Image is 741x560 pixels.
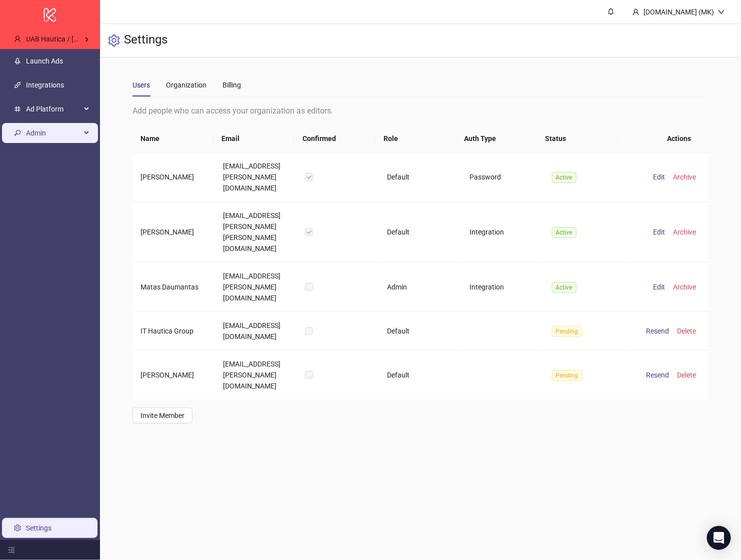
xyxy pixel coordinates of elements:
[26,123,81,143] span: Admin
[552,227,576,238] span: Active
[132,407,192,423] button: Invite Member
[673,283,696,291] span: Archive
[379,312,461,350] td: Default
[673,325,700,337] button: Delete
[14,129,21,136] span: key
[552,370,582,381] span: Pending
[718,8,725,15] span: down
[375,125,456,152] th: Role
[646,327,669,335] span: Resend
[537,125,618,152] th: Status
[222,79,241,90] div: Billing
[677,327,696,335] span: Delete
[461,152,543,202] td: Password
[646,371,669,379] span: Resend
[607,8,614,15] span: bell
[379,202,461,262] td: Default
[124,32,167,49] h3: Settings
[649,171,669,183] button: Edit
[669,171,700,183] button: Archive
[14,105,21,112] span: number
[649,226,669,238] button: Edit
[642,325,673,337] button: Resend
[552,326,582,337] span: Pending
[552,172,576,183] span: Active
[461,262,543,312] td: Integration
[294,125,375,152] th: Confirmed
[677,371,696,379] span: Delete
[132,312,214,350] td: IT Hautica Group
[215,262,297,312] td: [EMAIL_ADDRESS][PERSON_NAME][DOMAIN_NAME]
[213,125,294,152] th: Email
[639,6,718,17] div: [DOMAIN_NAME] (MK)
[215,312,297,350] td: [EMAIL_ADDRESS][DOMAIN_NAME]
[379,350,461,399] td: Default
[669,281,700,293] button: Archive
[26,99,81,119] span: Ad Platform
[379,152,461,202] td: Default
[132,125,213,152] th: Name
[26,81,64,89] a: Integrations
[132,104,708,117] div: Add people who can access your organization as editors.
[653,228,665,236] span: Edit
[215,152,297,202] td: [EMAIL_ADDRESS][PERSON_NAME][DOMAIN_NAME]
[673,369,700,381] button: Delete
[14,35,21,42] span: user
[132,202,214,262] td: [PERSON_NAME]
[132,79,150,90] div: Users
[653,283,665,291] span: Edit
[8,546,15,553] span: menu-fold
[618,125,699,152] th: Actions
[132,152,214,202] td: [PERSON_NAME]
[653,173,665,181] span: Edit
[26,35,139,43] span: UAB Hautica / [GEOGRAPHIC_DATA]
[673,173,696,181] span: Archive
[707,526,731,550] div: Open Intercom Messenger
[108,34,120,46] span: setting
[642,369,673,381] button: Resend
[461,202,543,262] td: Integration
[166,79,206,90] div: Organization
[26,524,51,532] a: Settings
[215,350,297,399] td: [EMAIL_ADDRESS][PERSON_NAME][DOMAIN_NAME]
[140,411,184,419] span: Invite Member
[649,281,669,293] button: Edit
[132,350,214,399] td: [PERSON_NAME]
[132,262,214,312] td: Matas Daumantas
[379,262,461,312] td: Admin
[552,282,576,293] span: Active
[669,226,700,238] button: Archive
[26,57,63,65] a: Launch Ads
[673,228,696,236] span: Archive
[632,8,639,15] span: user
[215,202,297,262] td: [EMAIL_ADDRESS][PERSON_NAME][PERSON_NAME][DOMAIN_NAME]
[456,125,537,152] th: Auth Type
